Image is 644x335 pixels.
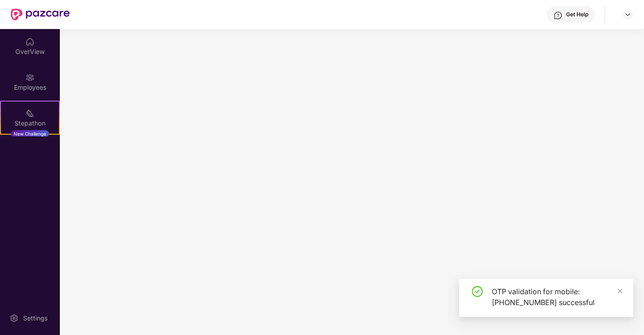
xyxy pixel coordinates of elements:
span: check-circle [472,286,483,297]
div: New Challenge [11,130,49,137]
div: Settings [20,314,50,323]
img: svg+xml;base64,PHN2ZyBpZD0iSGVscC0zMngzMiIgeG1sbnM9Imh0dHA6Ly93d3cudzMub3JnLzIwMDAvc3ZnIiB3aWR0aD... [553,11,562,20]
img: svg+xml;base64,PHN2ZyBpZD0iU2V0dGluZy0yMHgyMCIgeG1sbnM9Imh0dHA6Ly93d3cudzMub3JnLzIwMDAvc3ZnIiB3aW... [10,314,19,323]
div: OTP validation for mobile: [PHONE_NUMBER] successful [492,286,622,308]
img: svg+xml;base64,PHN2ZyBpZD0iRHJvcGRvd24tMzJ4MzIiIHhtbG5zPSJodHRwOi8vd3d3LnczLm9yZy8yMDAwL3N2ZyIgd2... [624,11,631,18]
span: close [617,288,623,294]
div: Stepathon [1,119,59,128]
img: svg+xml;base64,PHN2ZyBpZD0iRW1wbG95ZWVzIiB4bWxucz0iaHR0cDovL3d3dy53My5vcmcvMjAwMC9zdmciIHdpZHRoPS... [25,73,34,82]
img: svg+xml;base64,PHN2ZyBpZD0iSG9tZSIgeG1sbnM9Imh0dHA6Ly93d3cudzMub3JnLzIwMDAvc3ZnIiB3aWR0aD0iMjAiIG... [25,37,34,46]
img: New Pazcare Logo [11,9,70,20]
img: svg+xml;base64,PHN2ZyB4bWxucz0iaHR0cDovL3d3dy53My5vcmcvMjAwMC9zdmciIHdpZHRoPSIyMSIgaGVpZ2h0PSIyMC... [25,109,34,118]
div: Get Help [566,11,588,18]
